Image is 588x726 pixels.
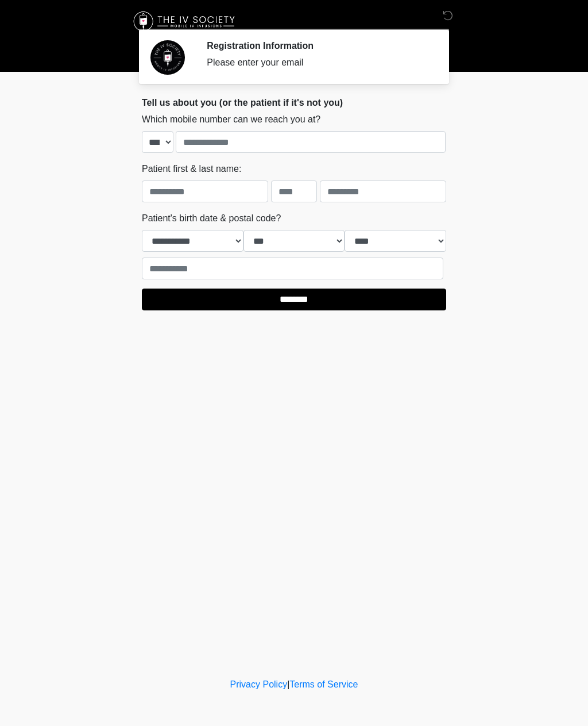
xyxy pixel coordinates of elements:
a: | [287,679,289,689]
label: Which mobile number can we reach you at? [142,113,320,126]
h2: Tell us about you (or the patient if it's not you) [142,97,446,108]
a: Terms of Service [289,679,358,689]
label: Patient's birth date & postal code? [142,212,281,225]
img: The IV Society Logo [130,9,240,34]
a: Privacy Policy [230,679,288,689]
div: Please enter your email [207,56,429,70]
h2: Registration Information [207,40,429,51]
label: Patient first & last name: [142,162,241,176]
img: Agent Avatar [150,40,185,75]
